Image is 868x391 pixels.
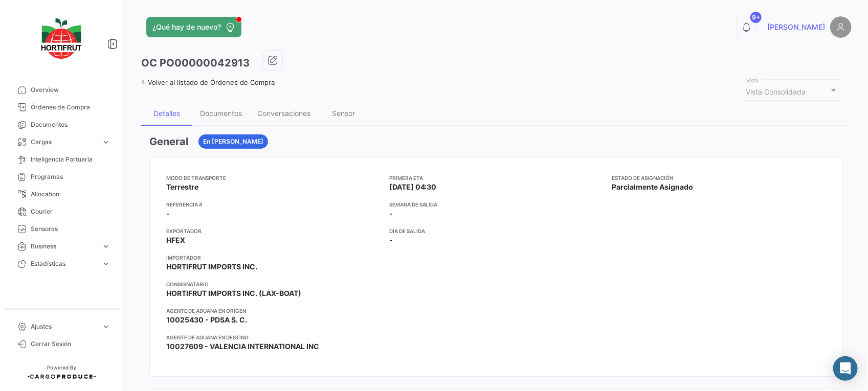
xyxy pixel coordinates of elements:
[31,259,97,268] span: Estadísticas
[36,12,87,65] img: logo-hortifrut.svg
[8,116,115,133] a: Documentos
[203,137,263,146] span: En [PERSON_NAME]
[166,182,198,192] span: Terrestre
[166,315,247,325] span: 10025430 - PDSA S. C.
[31,207,110,216] span: Courier
[166,307,381,315] app-card-info-title: Agente de Aduana en Origen
[8,99,115,116] a: Órdenes de Compra
[166,200,381,209] app-card-info-title: Referencia #
[31,339,110,349] span: Cerrar Sesión
[31,242,97,251] span: Business
[8,220,115,238] a: Sensores
[149,134,188,149] h3: General
[833,356,858,381] div: Abrir Intercom Messenger
[8,168,115,186] a: Programas
[166,262,257,272] span: HORTIFRUT IMPORTS INC.
[31,224,110,234] span: Sensores
[389,235,393,245] span: -
[101,242,110,251] span: expand_more
[166,174,381,182] app-card-info-title: Modo de Transporte
[166,333,381,341] app-card-info-title: Agente de Aduana en Destino
[8,203,115,220] a: Courier
[612,174,827,182] app-card-info-title: Estado de Asignación
[31,322,97,331] span: Ajustes
[146,17,241,37] button: ¿Qué hay de nuevo?
[8,151,115,168] a: Inteligencia Portuaria
[8,186,115,203] a: Allocation
[166,235,185,245] span: HFEX
[153,109,180,118] div: Detalles
[166,280,381,288] app-card-info-title: Consignatario
[31,120,110,129] span: Documentos
[746,87,806,96] mat-select-trigger: Vista Consolidada
[389,209,393,219] span: -
[332,109,355,118] div: Sensor
[31,190,110,199] span: Allocation
[141,56,250,70] h3: OC PO00000042913
[141,78,275,86] a: Volver al listado de Órdenes de Compra
[200,109,242,118] div: Documentos
[166,227,381,235] app-card-info-title: Exportador
[389,200,604,209] app-card-info-title: Semana de Salida
[389,182,437,192] span: [DATE] 04:30
[31,85,110,95] span: Overview
[8,81,115,99] a: Overview
[31,155,110,164] span: Inteligencia Portuaria
[101,137,110,147] span: expand_more
[31,103,110,112] span: Órdenes de Compra
[166,288,301,298] span: HORTIFRUT IMPORTS INC. (LAX-BOAT)
[166,341,319,352] span: 10027609 - VALENCIA INTERNATIONAL INC
[830,16,852,38] img: placeholder-user.png
[101,322,110,331] span: expand_more
[612,182,693,192] span: Parcialmente Asignado
[101,259,110,268] span: expand_more
[152,22,221,32] span: ¿Qué hay de nuevo?
[389,174,604,182] app-card-info-title: Primera ETA
[767,22,825,32] span: [PERSON_NAME]
[31,137,97,147] span: Cargas
[166,254,381,262] app-card-info-title: Importador
[166,209,170,219] span: -
[257,109,310,118] div: Conversaciones
[31,172,110,181] span: Programas
[389,227,604,235] app-card-info-title: Día de Salida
